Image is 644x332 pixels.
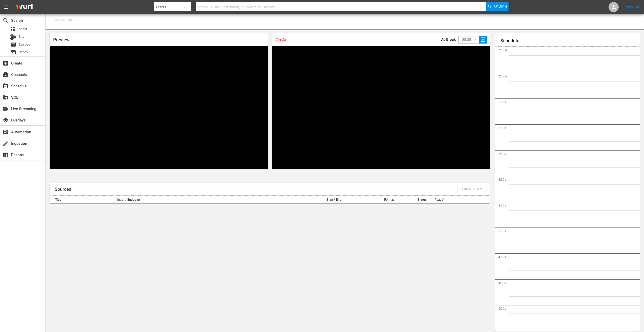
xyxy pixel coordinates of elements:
[626,5,639,9] a: Sign Out
[116,196,301,203] th: Input / Endpoint
[367,196,411,203] th: Format
[10,49,16,55] span: Series
[276,37,288,42] span: On Air
[12,1,36,13] img: ans4CAIJ8jUAAAAAAAAAAAAAAAAAAAAAAAAgQb4GAAAAAAAAAAAAAAAAAAAAAAAAJMjXAAAAAAAAAAAAAAAAAAAAAAAAgAT5G...
[19,34,24,39] span: Bits
[3,129,9,135] span: Automation
[500,38,640,43] h1: Schedule
[494,2,507,11] span: Search
[3,106,9,112] span: Live Streaming
[55,187,71,192] h1: Sources
[3,17,9,24] span: Search
[480,37,486,43] span: slideshow_sharp
[3,83,9,89] span: Schedule
[3,152,9,158] span: Reports
[3,94,9,100] span: VOD
[3,72,9,78] span: Channels
[3,4,9,10] span: menu
[3,117,9,123] span: Overlays
[53,37,69,42] span: Preview
[441,37,457,41] p: Ad Break:
[3,140,9,147] span: Ingestion
[10,41,16,48] span: Episode
[50,46,268,169] div: Video Player
[486,2,509,11] button: Search
[272,46,490,169] div: Video Player
[19,42,30,47] span: Episode
[10,34,16,40] div: Bits
[433,196,455,203] th: Ready?
[301,196,367,203] th: Start / End
[411,196,433,203] th: Status
[3,60,9,66] span: Create
[19,27,27,32] span: Asset
[19,50,28,55] span: Series
[10,26,16,32] span: Asset
[50,196,116,203] th: Title
[458,35,479,45] div: 00:30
